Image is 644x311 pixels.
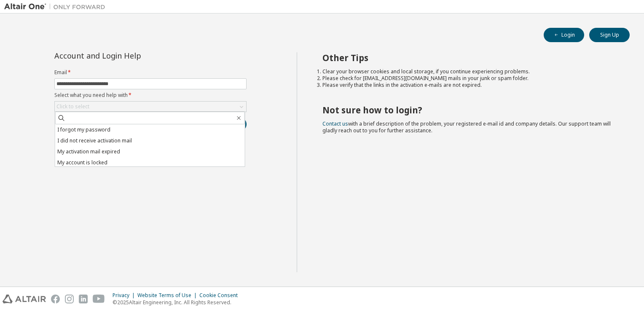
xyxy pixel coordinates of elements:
[54,92,247,99] label: Select what you need help with
[544,28,584,42] button: Login
[55,102,246,112] div: Click to select
[322,82,615,88] li: Please verify that the links in the activation e-mails are not expired.
[113,299,243,306] p: © 2025 Altair Engineering, Inc. All Rights Reserved.
[65,295,74,303] img: instagram.svg
[137,292,199,299] div: Website Terms of Use
[54,52,208,59] div: Account and Login Help
[113,292,137,299] div: Privacy
[322,52,615,63] h2: Other Tips
[79,295,88,303] img: linkedin.svg
[322,105,615,115] h2: Not sure how to login?
[322,120,611,134] span: with a brief description of the problem, your registered e-mail id and company details. Our suppo...
[322,120,348,127] a: Contact us
[322,68,615,75] li: Clear your browser cookies and local storage, if you continue experiencing problems.
[56,103,89,110] div: Click to select
[4,3,110,11] img: Altair One
[55,124,245,135] li: I forgot my password
[51,295,60,303] img: facebook.svg
[93,295,105,303] img: youtube.svg
[3,295,46,303] img: altair_logo.svg
[322,75,615,82] li: Please check for [EMAIL_ADDRESS][DOMAIN_NAME] mails in your junk or spam folder.
[199,292,243,299] div: Cookie Consent
[589,28,630,42] button: Sign Up
[54,69,247,76] label: Email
